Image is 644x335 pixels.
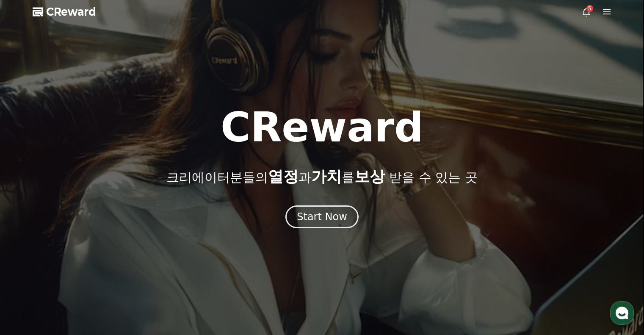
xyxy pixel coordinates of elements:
[586,5,593,12] div: 5
[581,7,591,17] a: 5
[354,168,385,185] span: 보상
[33,5,96,19] a: CReward
[297,210,347,224] div: Start Now
[285,214,359,222] a: Start Now
[221,107,423,148] h1: CReward
[166,168,477,185] p: 크리에이터분들의 과 를 받을 수 있는 곳
[285,205,359,228] button: Start Now
[311,168,342,185] span: 가치
[46,5,96,19] span: CReward
[268,168,299,185] span: 열정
